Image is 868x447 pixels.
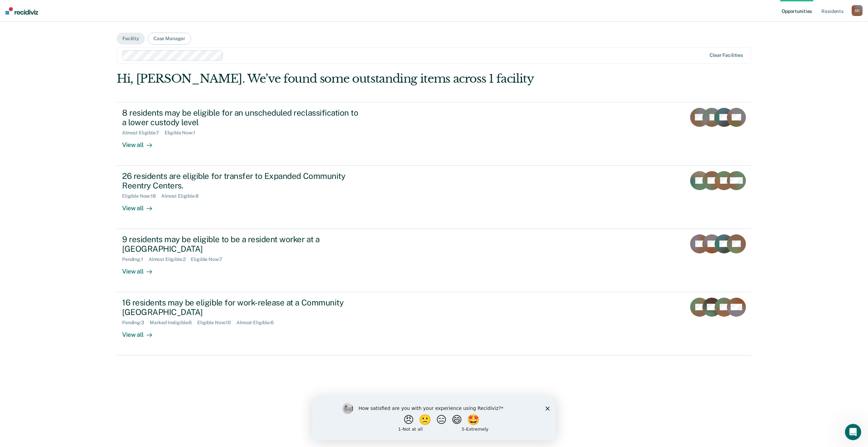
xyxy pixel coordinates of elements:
img: Recidiviz [5,7,38,15]
div: Pending : 1 [122,256,149,262]
div: View all [122,136,160,149]
button: SD [852,5,863,16]
div: View all [122,326,160,339]
div: View all [122,199,160,212]
div: Eligible Now : 10 [197,320,236,326]
div: Eligible Now : 7 [191,256,228,262]
button: Facility [117,33,145,45]
iframe: Intercom live chat [845,424,861,440]
div: Eligible Now : 1 [165,130,201,136]
div: Almost Eligible : 7 [122,130,165,136]
a: 16 residents may be eligible for work-release at a Community [GEOGRAPHIC_DATA]Pending:3Marked Ine... [117,292,751,355]
div: Hi, [PERSON_NAME]. We’ve found some outstanding items across 1 facility [117,72,624,86]
div: Eligible Now : 18 [122,193,161,199]
div: Marked Ineligible : 6 [150,320,197,326]
iframe: Survey by Kim from Recidiviz [312,396,556,440]
div: Almost Eligible : 6 [236,320,279,326]
div: S D [852,5,863,16]
div: 16 residents may be eligible for work-release at a Community [GEOGRAPHIC_DATA] [122,298,361,317]
div: View all [122,262,160,276]
a: 8 residents may be eligible for an unscheduled reclassification to a lower custody levelAlmost El... [117,102,751,166]
button: Case Manager [148,33,191,45]
div: Almost Eligible : 8 [161,193,204,199]
div: Almost Eligible : 2 [149,256,191,262]
a: 26 residents are eligible for transfer to Expanded Community Reentry Centers.Eligible Now:18Almos... [117,166,751,229]
div: 8 residents may be eligible for an unscheduled reclassification to a lower custody level [122,108,361,128]
div: 9 residents may be eligible to be a resident worker at a [GEOGRAPHIC_DATA] [122,234,361,254]
div: Clear facilities [710,52,743,58]
a: 9 residents may be eligible to be a resident worker at a [GEOGRAPHIC_DATA]Pending:1Almost Eligibl... [117,229,751,292]
div: 26 residents are eligible for transfer to Expanded Community Reentry Centers. [122,171,361,191]
div: Pending : 3 [122,320,150,326]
